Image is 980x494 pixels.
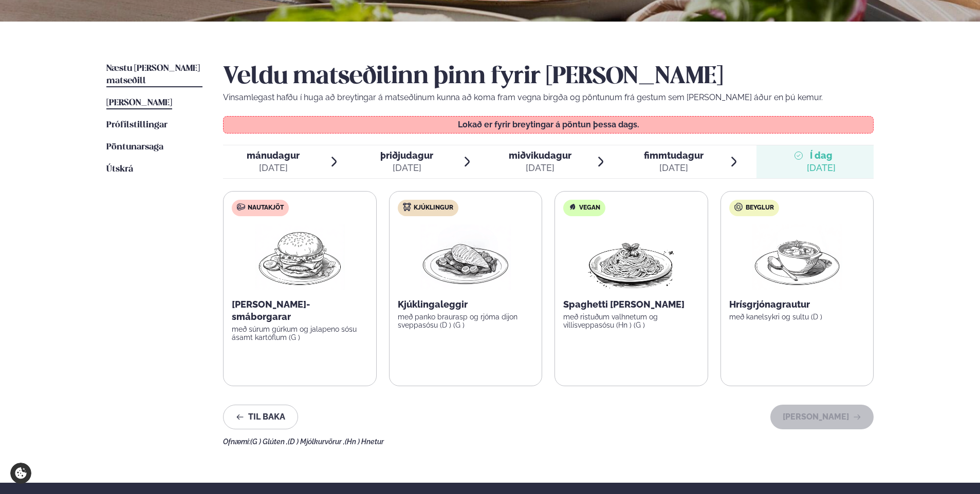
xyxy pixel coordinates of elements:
img: beef.svg [237,203,245,211]
span: [PERSON_NAME] [106,99,172,107]
div: [DATE] [380,162,433,174]
span: miðvikudagur [509,150,571,161]
a: Cookie settings [10,463,31,484]
p: [PERSON_NAME]-smáborgarar [232,298,368,323]
span: Kjúklingur [414,204,453,212]
img: chicken.svg [403,203,411,211]
span: þriðjudagur [380,150,433,161]
span: mánudagur [247,150,300,161]
a: [PERSON_NAME] [106,97,172,109]
span: Pöntunarsaga [106,143,163,151]
img: Hamburger.png [254,224,345,290]
a: Útskrá [106,163,133,176]
h2: Veldu matseðilinn þinn fyrir [PERSON_NAME] [223,63,874,91]
p: með súrum gúrkum og jalapeno sósu ásamt kartöflum (G ) [232,325,368,341]
div: [DATE] [247,162,300,174]
img: bagle-new-16px.svg [734,203,743,211]
p: Kjúklingaleggir [398,298,534,311]
div: [DATE] [644,162,704,174]
img: Soup.png [752,224,842,290]
img: Vegan.svg [568,203,577,211]
p: Vinsamlegast hafðu í huga að breytingar á matseðlinum kunna að koma fram vegna birgða og pöntunum... [223,91,874,104]
span: Útskrá [106,165,133,174]
span: fimmtudagur [644,150,704,161]
p: Hrísgrjónagrautur [729,298,865,311]
p: Spaghetti [PERSON_NAME] [563,298,699,311]
div: [DATE] [509,162,571,174]
img: Chicken-breast.png [420,224,511,290]
span: Nautakjöt [248,204,284,212]
a: Næstu [PERSON_NAME] matseðill [106,63,202,87]
span: Næstu [PERSON_NAME] matseðill [106,64,200,85]
a: Pöntunarsaga [106,141,163,154]
span: Vegan [579,204,600,212]
span: Í dag [807,149,836,162]
img: Spagetti.png [586,224,676,290]
span: Prófílstillingar [106,121,168,129]
span: (Hn ) Hnetur [345,438,384,446]
p: með panko braurasp og rjóma dijon sveppasósu (D ) (G ) [398,313,534,329]
span: (D ) Mjólkurvörur , [288,438,345,446]
div: [DATE] [807,162,836,174]
p: Lokað er fyrir breytingar á pöntun þessa dags. [234,121,863,129]
div: Ofnæmi: [223,438,874,446]
button: Til baka [223,405,298,429]
button: [PERSON_NAME] [770,405,874,429]
span: (G ) Glúten , [250,438,288,446]
p: með kanelsykri og sultu (D ) [729,313,865,321]
a: Prófílstillingar [106,119,168,131]
p: með ristuðum valhnetum og villisveppasósu (Hn ) (G ) [563,313,699,329]
span: Beyglur [746,204,774,212]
